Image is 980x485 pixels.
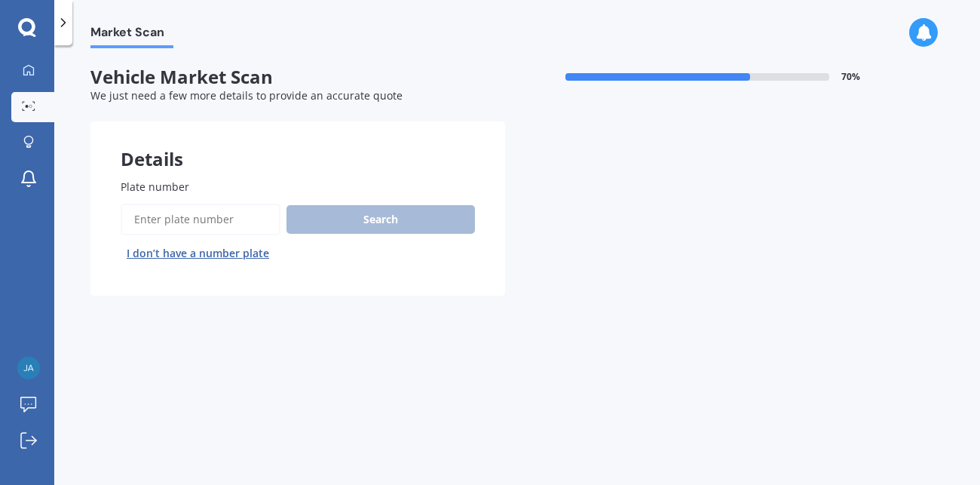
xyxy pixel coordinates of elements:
span: Plate number [121,180,189,194]
img: 675755f46722151d345972fc23796e53 [17,357,40,379]
span: Vehicle Market Scan [90,66,505,88]
span: Market Scan [90,25,173,45]
span: We just need a few more details to provide an accurate quote [90,88,403,103]
div: Details [90,121,505,167]
button: I don’t have a number plate [121,241,275,266]
input: Enter plate number [121,204,280,235]
span: 70 % [841,72,860,82]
